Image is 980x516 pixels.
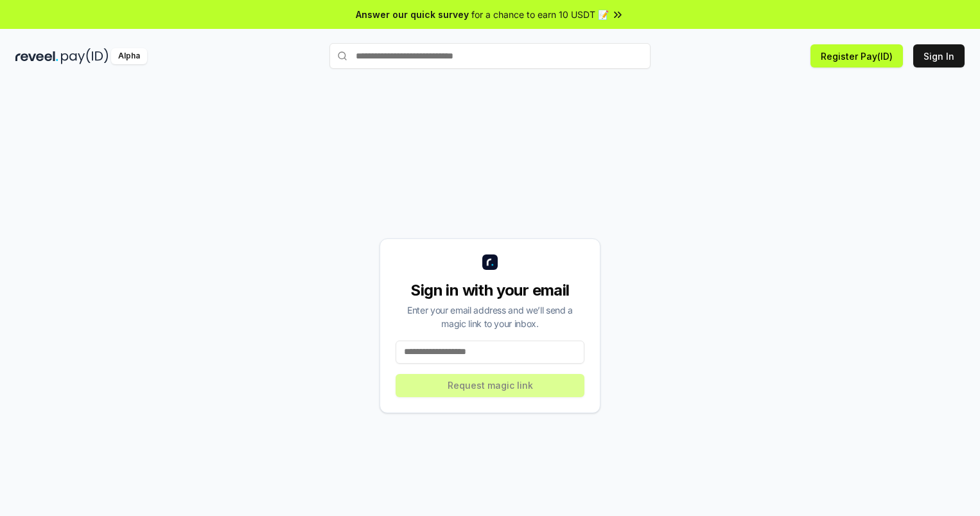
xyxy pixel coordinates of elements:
div: Enter your email address and we’ll send a magic link to your inbox. [396,303,584,330]
button: Register Pay(ID) [810,44,903,67]
span: for a chance to earn 10 USDT 📝 [471,8,609,21]
span: Answer our quick survey [356,8,469,21]
img: pay_id [61,48,109,64]
div: Alpha [111,48,147,64]
img: reveel_dark [15,48,58,64]
div: Sign in with your email [396,280,584,301]
button: Sign In [913,44,965,67]
img: logo_small [482,254,498,270]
